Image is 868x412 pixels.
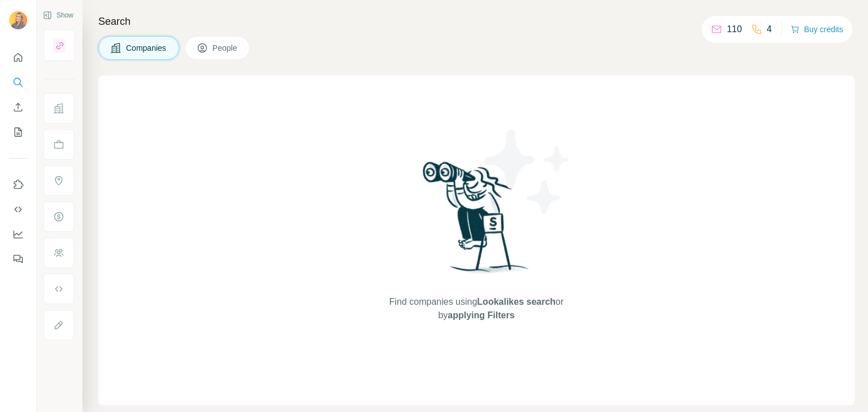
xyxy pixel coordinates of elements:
button: Use Surfe API [9,199,27,220]
button: Quick start [9,47,27,68]
img: Surfe Illustration - Stars [476,121,578,222]
span: Find companies using or by [386,295,567,322]
button: Dashboard [9,224,27,244]
span: Companies [126,42,167,54]
button: Enrich CSV [9,97,27,117]
button: Use Surfe on LinkedIn [9,174,27,195]
button: My lists [9,122,27,142]
img: Surfe Illustration - Woman searching with binoculars [418,159,535,284]
button: Search [9,72,27,93]
button: Show [35,7,81,24]
span: Lookalikes search [477,297,555,306]
img: Avatar [9,11,27,29]
button: Feedback [9,249,27,269]
h4: Search [98,14,854,29]
p: 110 [727,23,742,36]
button: Buy credits [791,21,843,37]
span: People [212,42,238,54]
p: 4 [767,23,772,36]
span: applying Filters [448,310,514,320]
